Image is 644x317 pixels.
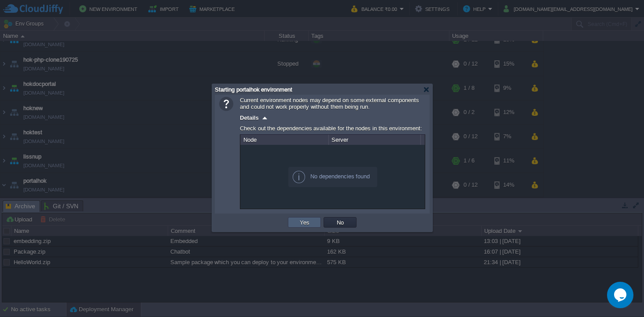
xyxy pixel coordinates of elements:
div: Node [241,135,328,145]
div: No dependencies found [288,167,377,187]
button: Yes [297,218,312,226]
iframe: chat widget [607,282,635,308]
span: Details [240,114,259,121]
button: No [334,218,346,226]
span: Starting portalhok environment [215,86,292,93]
span: Current environment nodes may depend on some external components and could not work properly with... [240,97,419,110]
div: Check out the dependencies available for the nodes in this environment: [240,123,425,134]
div: Server [329,135,420,145]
